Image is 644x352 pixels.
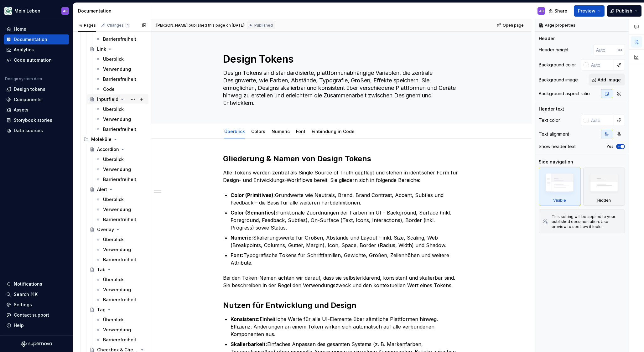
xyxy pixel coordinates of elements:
a: Überblick [93,194,148,204]
div: Hidden [597,198,611,203]
div: Überblick [103,156,124,163]
div: Contact support [14,312,49,318]
a: Data sources [4,126,69,136]
a: Barrierefreiheit [93,295,148,305]
div: Header height [539,47,569,53]
a: Verwendung [93,64,148,74]
a: Code [93,84,148,94]
svg: Supernova Logo [21,341,52,347]
div: Help [14,322,24,329]
div: Verwendung [103,66,131,72]
div: Storybook stories [14,117,52,123]
div: Verwendung [103,246,131,253]
p: Bei den Token-Namen achten wir darauf, dass sie selbsterklärend, konsistent und skalierbar sind. ... [223,274,460,289]
strong: Color (Semantics): [231,210,277,216]
a: Überblick [93,275,148,285]
div: Überblick [103,196,124,203]
div: Barrierefreiheit [103,176,136,183]
a: Verwendung [93,164,148,174]
p: px [618,47,622,52]
strong: Color (Primitives): [231,192,275,198]
div: Überblick [103,277,124,283]
a: Barrierefreiheit [93,255,148,265]
a: Überblick [93,315,148,325]
p: Typografische Tokens für Schriftfamilien, Gewichte, Größen, Zeilenhöhen und weitere Attribute. [231,251,460,267]
div: Text alignment [539,131,569,137]
div: Barrierefreiheit [103,256,136,263]
div: Überblick [103,56,124,62]
div: Documentation [14,36,47,43]
input: Auto [594,44,618,55]
a: Link [87,44,148,54]
div: Notifications [14,281,42,287]
div: Documentation [78,8,148,14]
div: Tag [97,307,106,313]
a: Überblick [93,54,148,64]
div: AB [539,8,544,13]
a: Überblick [93,104,148,114]
p: Funktionale Zuordnungen der Farben im UI – Background, Surface (inkl. Foreground, Feedback, Subtl... [231,209,460,231]
a: Assets [4,105,69,115]
div: Mein Leben [14,8,40,14]
div: Pages [78,23,96,28]
a: Font [296,129,305,134]
strong: Numeric: [231,235,253,241]
a: Überblick [224,129,245,134]
label: Yes [606,144,614,149]
div: Settings [14,302,32,308]
strong: Font: [231,252,243,258]
strong: Skalierbarkeit: [231,341,267,347]
div: Side navigation [539,159,573,165]
div: Design tokens [14,86,45,92]
button: Preview [574,5,605,17]
span: Open page [503,23,524,28]
div: Components [14,96,42,103]
textarea: Design Tokens [222,52,459,67]
button: Notifications [4,279,69,289]
div: Überblick [222,125,247,138]
a: Verwendung [93,204,148,215]
a: Numeric [272,129,290,134]
div: Header text [539,106,564,112]
div: Barrierefreiheit [103,297,136,303]
div: Barrierefreiheit [103,76,136,82]
div: This setting will be applied to your published documentation. Use preview to see how it looks. [552,214,621,229]
a: Verwendung [93,114,148,124]
a: Barrierefreiheit [93,215,148,225]
img: df5db9ef-aba0-4771-bf51-9763b7497661.png [4,7,12,15]
div: Einbindung in Code [309,125,357,138]
div: Background aspect ratio [539,91,590,97]
a: Code automation [4,55,69,65]
div: Background color [539,62,576,68]
button: Help [4,320,69,330]
a: Verwendung [93,285,148,295]
div: Accordion [97,146,119,153]
div: Numeric [269,125,292,138]
a: Colors [251,129,265,134]
a: Settings [4,300,69,310]
div: AB [63,8,68,13]
div: Verwendung [103,166,131,173]
a: Open page [495,21,527,30]
div: Barrierefreiheit [103,337,136,343]
a: Components [4,95,69,105]
div: Hidden [583,168,625,206]
span: Preview [578,8,595,14]
div: Barrierefreiheit [103,126,136,132]
p: Skalierungswerte für Größen, Abstände und Layout – inkl. Size, Scaling, Web (Breakpoints, Columns... [231,234,460,249]
div: Code [103,86,115,92]
a: Home [4,24,69,34]
input: Auto [589,115,614,126]
p: Grundwerte wie Neutrals, Brand, Brand Contrast, Accent, Subtles und Feedback – die Basis für alle... [231,191,460,206]
a: Analytics [4,45,69,55]
div: Assets [14,107,29,113]
div: Show header text [539,143,576,150]
div: Header [539,35,555,42]
h2: Nutzen für Entwicklung und Design [223,300,460,310]
div: Analytics [14,47,34,53]
span: Add image [598,77,621,83]
a: Barrierefreiheit [93,174,148,184]
a: Tag [87,305,148,315]
span: 1 [125,23,130,28]
h2: Gliederung & Namen von Design Tokens [223,154,460,164]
